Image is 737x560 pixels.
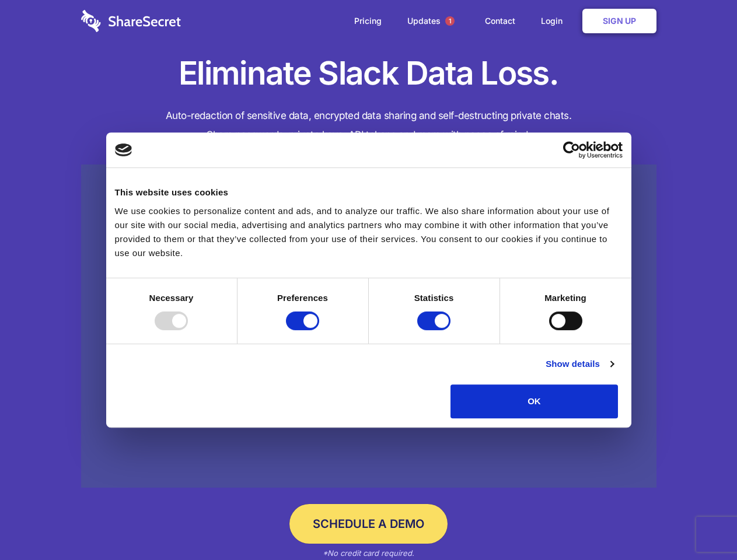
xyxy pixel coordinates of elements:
strong: Statistics [414,293,454,303]
a: Schedule a Demo [289,504,448,544]
a: Usercentrics Cookiebot - opens in a new window [521,141,623,159]
button: OK [450,384,618,418]
strong: Preferences [277,293,328,303]
a: Sign Up [582,9,656,33]
div: This website uses cookies [115,185,623,199]
h1: Eliminate Slack Data Loss. [81,52,656,94]
strong: Marketing [544,293,586,303]
a: Wistia video thumbnail [81,164,656,488]
strong: Necessary [149,293,194,303]
a: Pricing [343,3,393,39]
img: logo-wordmark-white-trans-d4663122ce5f474addd5e946df7df03e33cb6a1c49d2221995e7729f52c070b2.svg [81,10,181,32]
a: Login [529,3,580,39]
img: logo [115,143,132,156]
span: 1 [445,16,455,26]
h4: Auto-redaction of sensitive data, encrypted data sharing and self-destructing private chats. Shar... [81,106,656,145]
em: *No credit card required. [323,548,414,558]
div: We use cookies to personalize content and ads, and to analyze our traffic. We also share informat... [115,204,623,260]
a: Contact [473,3,527,39]
a: Show details [546,357,613,371]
